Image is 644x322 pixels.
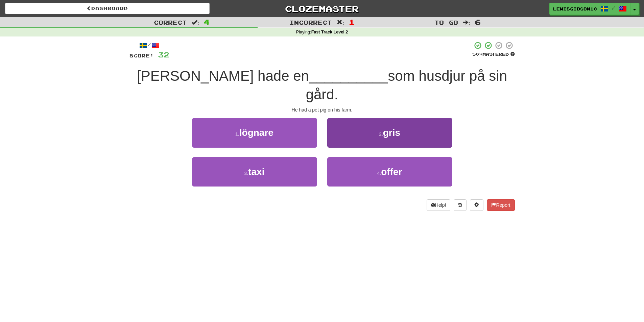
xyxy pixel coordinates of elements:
span: 50 % [472,51,482,57]
span: taxi [248,167,264,177]
span: som husdjur på sin gård. [306,68,507,102]
span: 32 [158,50,169,59]
button: Help! [427,199,451,211]
span: 6 [475,18,481,26]
strong: Fast Track Level 2 [311,30,348,34]
span: To go [434,19,458,26]
div: He had a pet pig on his farm. [129,106,515,113]
span: 4 [204,18,210,26]
span: Score: [129,53,154,58]
a: Clozemaster [220,3,424,15]
small: 1 . [235,131,239,137]
a: Dashboard [5,3,210,14]
button: 4.offer [327,157,452,187]
div: Mastered [472,51,515,57]
a: lewisgibson10 / [549,3,630,15]
span: 1 [349,18,355,26]
div: / [129,41,169,50]
span: [PERSON_NAME] hade en [137,68,309,84]
button: 1.lögnare [192,118,317,147]
span: lewisgibson10 [553,6,597,12]
span: : [337,20,344,25]
button: 2.gris [327,118,452,147]
button: Report [487,199,515,211]
span: Correct [154,19,187,26]
span: Incorrect [289,19,332,26]
button: 3.taxi [192,157,317,187]
small: 4 . [377,171,381,176]
span: gris [383,127,400,138]
button: Round history (alt+y) [454,199,467,211]
span: lögnare [239,127,273,138]
span: / [612,5,615,10]
span: : [192,20,199,25]
small: 3 . [244,171,248,176]
small: 2 . [379,131,383,137]
span: offer [381,167,402,177]
span: : [463,20,470,25]
span: __________ [309,68,388,84]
